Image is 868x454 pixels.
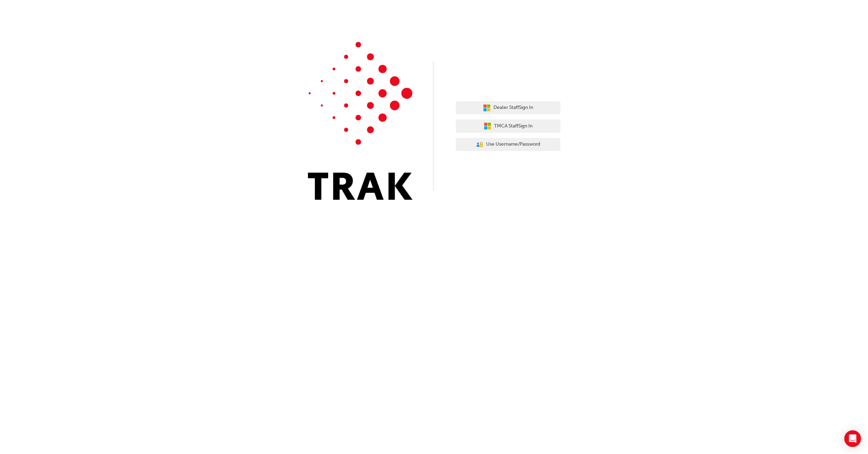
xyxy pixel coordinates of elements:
[456,119,560,133] button: TMCA StaffSign In
[494,122,533,130] span: TMCA Staff Sign In
[456,138,560,151] button: Use Username/Password
[844,430,861,447] div: Open Intercom Messenger
[308,42,413,200] img: Trak
[493,104,533,112] span: Dealer Staff Sign In
[456,101,560,115] button: Dealer StaffSign In
[486,140,540,148] span: Use Username/Password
